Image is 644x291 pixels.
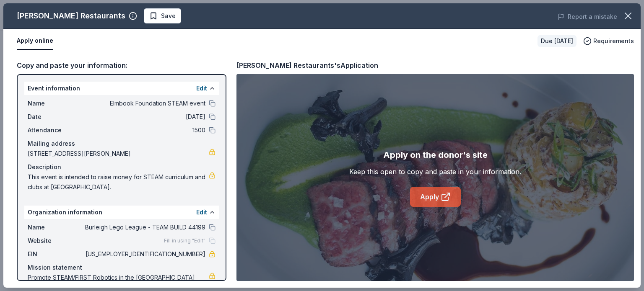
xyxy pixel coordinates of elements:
[28,125,84,135] span: Attendance
[28,162,216,172] div: Description
[164,237,205,244] span: Fill in using "Edit"
[28,236,84,246] span: Website
[196,207,207,217] button: Edit
[28,139,216,149] div: Mailing address
[84,222,205,232] span: Burleigh Lego League - TEAM BUILD 44199
[28,263,216,273] div: Mission statement
[410,187,461,207] a: Apply
[24,206,219,219] div: Organization information
[28,149,209,159] span: [STREET_ADDRESS][PERSON_NAME]
[558,12,617,22] button: Report a mistake
[17,32,53,50] button: Apply online
[84,125,205,135] span: 1500
[593,36,634,46] span: Requirements
[196,83,207,93] button: Edit
[84,98,205,108] span: Elmbook Foundation STEAM event
[28,249,84,259] span: EIN
[17,60,226,71] div: Copy and paste your information:
[17,9,125,23] div: [PERSON_NAME] Restaurants
[236,60,378,71] div: [PERSON_NAME] Restaurants's Application
[538,35,576,47] div: Due [DATE]
[84,112,205,122] span: [DATE]
[144,8,181,23] button: Save
[383,148,488,162] div: Apply on the donor's site
[583,36,634,46] button: Requirements
[349,167,521,177] div: Keep this open to copy and paste in your information.
[161,11,176,21] span: Save
[28,98,84,108] span: Name
[28,273,209,283] span: Promote STEAM/FIRST Robotics in the [GEOGRAPHIC_DATA]
[28,112,84,122] span: Date
[28,222,84,232] span: Name
[28,172,209,192] span: This event is intended to raise money for STEAM curriculum and clubs at [GEOGRAPHIC_DATA].
[84,249,205,259] span: [US_EMPLOYER_IDENTIFICATION_NUMBER]
[24,82,219,95] div: Event information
